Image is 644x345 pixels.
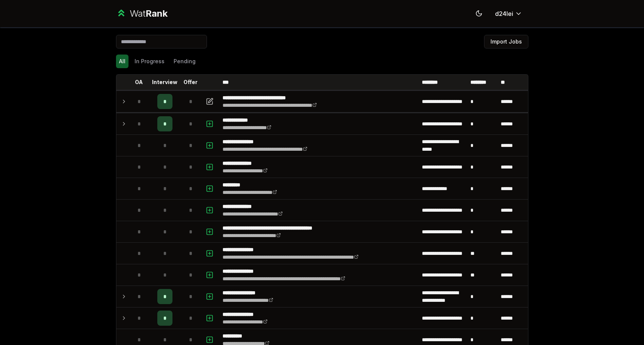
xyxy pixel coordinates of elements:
[484,35,528,48] button: Import Jobs
[152,78,177,86] p: Interview
[183,78,197,86] p: Offer
[116,8,168,20] a: WatRank
[146,8,168,19] span: Rank
[116,55,128,68] button: All
[135,78,143,86] p: OA
[495,9,513,18] span: d24lei
[132,55,168,68] button: In Progress
[171,55,199,68] button: Pending
[489,7,528,20] button: d24lei
[130,8,168,20] div: Wat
